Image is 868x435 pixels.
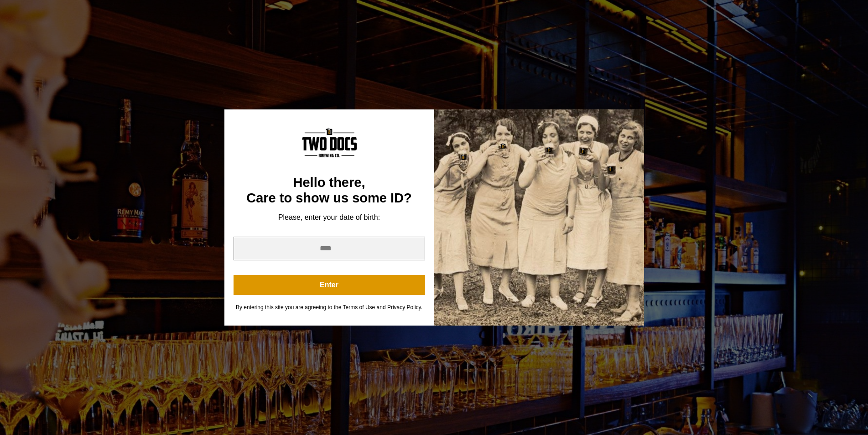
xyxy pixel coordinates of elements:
[234,213,425,222] div: Please, enter your date of birth:
[234,304,425,311] div: By entering this site you are agreeing to the Terms of Use and Privacy Policy.
[234,275,425,295] button: Enter
[234,237,425,260] input: year
[234,175,425,206] div: Hello there, Care to show us some ID?
[302,128,357,157] img: Content Logo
